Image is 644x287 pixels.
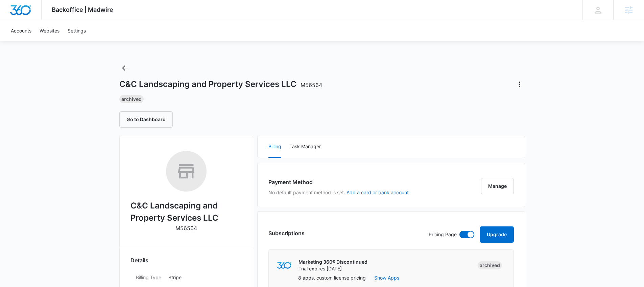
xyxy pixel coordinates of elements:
div: Archived [119,95,144,103]
a: Settings [64,20,90,41]
h2: C&C Landscaping and Property Services LLC [130,200,242,224]
p: Marketing 360® Discontinued [299,259,367,265]
h1: C&C Landscaping and Property Services LLC [119,79,322,89]
img: marketing360Logo [277,262,291,269]
button: Actions [514,79,525,90]
p: 8 apps, custom license pricing [298,274,366,281]
h3: Payment Method [268,178,409,186]
span: M56564 [301,82,322,88]
p: Pricing Page [429,231,457,238]
p: Stripe [168,274,237,281]
button: Add a card or bank account [347,190,409,195]
button: Go to Dashboard [119,111,173,128]
button: Task Manager [289,136,321,158]
span: Details [130,256,148,264]
p: M56564 [175,224,197,232]
h3: Subscriptions [268,229,305,237]
a: Accounts [7,20,35,41]
button: Show Apps [374,274,399,281]
button: Manage [481,178,514,194]
a: Websites [35,20,64,41]
button: Upgrade [480,226,514,243]
button: Billing [268,136,281,158]
div: Archived [478,261,502,269]
button: Back [119,63,130,73]
span: Backoffice | Madwire [52,6,113,13]
p: Trial expires [DATE] [299,265,367,272]
dt: Billing Type [136,274,163,281]
p: No default payment method is set. [268,189,409,196]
